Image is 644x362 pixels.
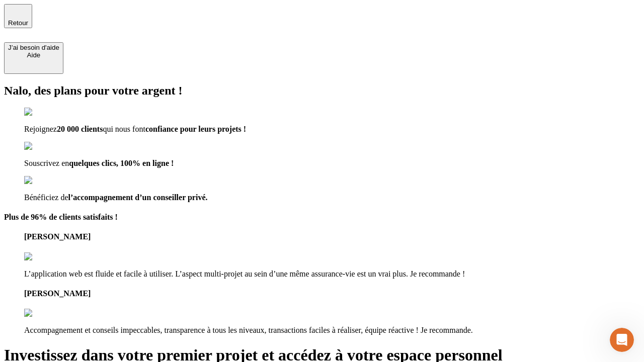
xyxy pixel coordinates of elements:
div: J’ai besoin d'aide [8,44,59,51]
iframe: Intercom live chat [610,328,634,352]
img: reviews stars [24,252,74,261]
img: reviews stars [24,309,74,318]
div: Aide [8,51,59,59]
span: confiance pour leurs projets ! [145,125,246,133]
span: Bénéficiez de [24,193,68,202]
button: Retour [4,4,32,28]
span: Rejoignez [24,125,57,133]
h4: [PERSON_NAME] [24,232,640,241]
span: 20 000 clients [57,125,103,133]
p: Accompagnement et conseils impeccables, transparence à tous les niveaux, transactions faciles à r... [24,326,640,335]
span: Retour [8,19,28,27]
span: l’accompagnement d’un conseiller privé. [68,193,208,202]
h2: Nalo, des plans pour votre argent ! [4,84,640,98]
button: J’ai besoin d'aideAide [4,42,63,74]
span: Souscrivez en [24,159,69,167]
img: checkmark [24,142,67,151]
p: L’application web est fluide et facile à utiliser. L’aspect multi-projet au sein d’une même assur... [24,269,640,279]
span: quelques clics, 100% en ligne ! [69,159,174,167]
h4: Plus de 96% de clients satisfaits ! [4,213,640,222]
span: qui nous font [103,125,145,133]
h4: [PERSON_NAME] [24,289,640,298]
img: checkmark [24,176,67,185]
img: checkmark [24,108,67,117]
